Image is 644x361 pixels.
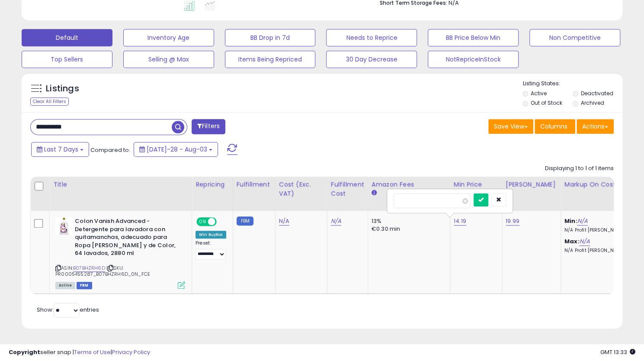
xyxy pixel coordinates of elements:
[428,29,519,46] button: BB Price Below Min
[326,29,417,46] button: Needs to Reprice
[372,225,443,233] div: €0.30 min
[55,217,185,288] div: ASIN:
[22,51,112,68] button: Top Sellers
[545,164,614,173] div: Displaying 1 to 1 of 1 items
[192,119,225,134] button: Filters
[331,217,341,226] a: N/A
[372,180,446,189] div: Amazon Fees
[225,29,316,46] button: BB Drop in 7d
[9,348,150,357] div: seller snap | |
[77,282,92,289] span: FBM
[147,145,207,154] span: [DATE]-28 - Aug-03
[134,142,218,157] button: [DATE]-28 - Aug-03
[506,217,519,226] a: 19.99
[535,119,575,134] button: Columns
[74,348,111,356] a: Terms of Use
[454,180,498,189] div: Min Price
[564,227,636,233] p: N/A Profit [PERSON_NAME]
[123,29,214,46] button: Inventory Age
[55,264,150,277] span: | SKU: PR0005455287_B07BHZRH6D_0N_FCE
[195,231,226,239] div: Win BuyBox
[123,51,214,68] button: Selling @ Max
[579,237,590,246] a: N/A
[46,83,79,95] h5: Listings
[44,145,78,154] span: Last 7 Days
[600,348,635,356] span: 2025-08-11 13:33 GMT
[75,217,180,260] b: Colon Vanish Advanced - Detergente para lavadora con quitamanchas, adecuado para Ropa [PERSON_NAM...
[454,217,466,226] a: 14.19
[564,248,636,254] p: N/A Profit [PERSON_NAME]
[564,237,580,245] b: Max:
[506,180,557,189] div: [PERSON_NAME]
[531,90,547,97] label: Active
[522,80,622,88] p: Listing States:
[197,218,208,226] span: ON
[581,90,613,97] label: Deactivated
[195,180,229,189] div: Repricing
[112,348,150,356] a: Privacy Policy
[55,282,75,289] span: All listings currently available for purchase on Amazon
[577,119,614,134] button: Actions
[326,51,417,68] button: 30 Day Decrease
[55,217,73,235] img: 41AHZjAxUlL._SL40_.jpg
[561,177,643,211] th: The percentage added to the cost of goods (COGS) that forms the calculator for Min & Max prices.
[540,122,567,131] span: Columns
[531,99,562,106] label: Out of Stock
[73,264,105,272] a: B07BHZRH6D
[279,180,324,198] div: Cost (Exc. VAT)
[279,217,289,226] a: N/A
[529,29,620,46] button: Non Competitive
[90,146,130,154] span: Compared to:
[53,180,188,189] div: Title
[488,119,533,134] button: Save View
[30,97,69,106] div: Clear All Filters
[215,218,229,226] span: OFF
[225,51,316,68] button: Items Being Repriced
[428,51,519,68] button: NotRepriceInStock
[37,306,99,314] span: Show: entries
[9,348,40,356] strong: Copyright
[331,180,364,198] div: Fulfillment Cost
[372,217,443,225] div: 13%
[372,189,377,197] small: Amazon Fees.
[237,216,253,226] small: FBM
[577,217,587,226] a: N/A
[237,180,272,189] div: Fulfillment
[22,29,112,46] button: Default
[195,240,226,260] div: Preset:
[564,217,577,225] b: Min:
[564,180,639,189] div: Markup on Cost
[31,142,89,157] button: Last 7 Days
[581,99,604,106] label: Archived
